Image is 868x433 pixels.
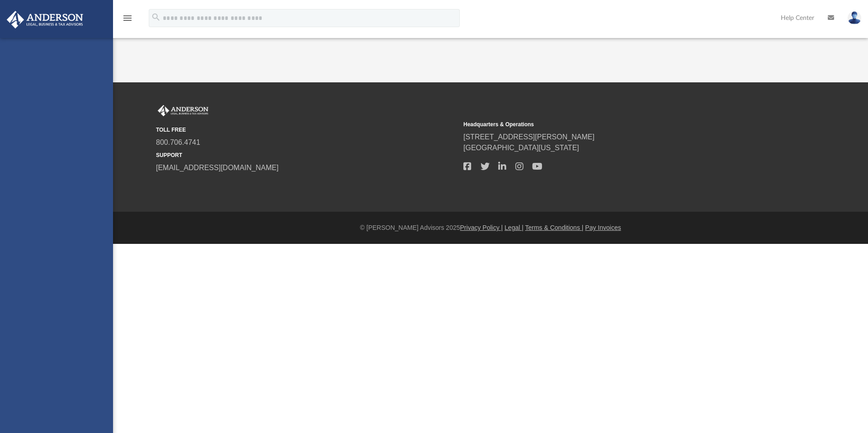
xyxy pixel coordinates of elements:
a: [STREET_ADDRESS][PERSON_NAME] [463,133,594,141]
a: Terms & Conditions | [525,224,584,231]
img: Anderson Advisors Platinum Portal [4,11,86,29]
img: Anderson Advisors Platinum Portal [156,105,210,117]
i: search [151,12,161,22]
img: User Pic [848,11,861,24]
a: [GEOGRAPHIC_DATA][US_STATE] [463,144,579,152]
div: © [PERSON_NAME] Advisors 2025 [113,223,868,233]
a: menu [122,17,133,24]
a: 800.706.4741 [156,138,200,146]
a: Legal | [505,224,524,231]
small: Headquarters & Operations [463,120,764,128]
a: Privacy Policy | [460,224,503,231]
i: menu [122,13,133,24]
a: Pay Invoices [585,224,621,231]
small: SUPPORT [156,151,457,159]
a: [EMAIL_ADDRESS][DOMAIN_NAME] [156,164,278,171]
small: TOLL FREE [156,126,457,134]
